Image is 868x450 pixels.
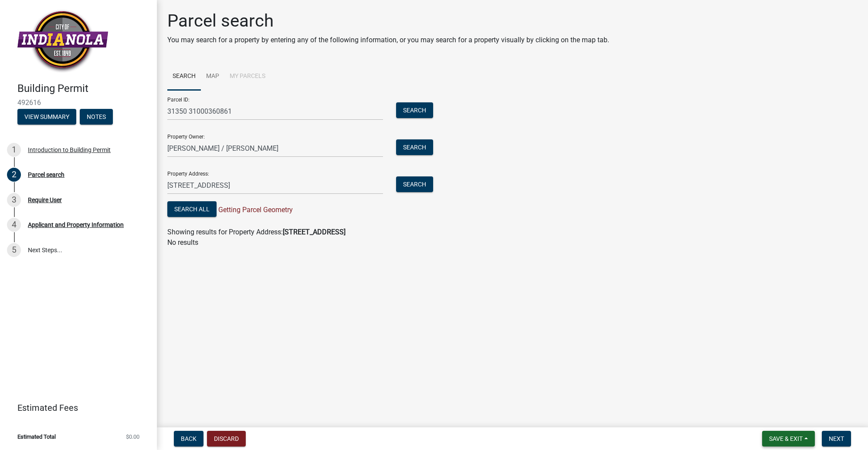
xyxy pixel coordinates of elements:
span: Estimated Total [17,434,56,440]
button: Next [822,431,851,447]
div: Parcel search [28,172,64,178]
div: Applicant and Property Information [28,222,124,228]
button: Save & Exit [762,431,815,447]
div: 5 [7,243,21,257]
wm-modal-confirm: Summary [17,114,76,121]
span: Save & Exit [769,435,803,442]
button: Discard [207,431,246,447]
div: Introduction to Building Permit [28,147,111,153]
img: City of Indianola, Iowa [17,9,108,73]
div: Showing results for Property Address: [167,227,858,237]
p: No results [167,237,858,248]
button: Search [396,176,433,192]
button: View Summary [17,109,76,125]
wm-modal-confirm: Notes [80,114,113,121]
div: Require User [28,197,62,203]
button: Search [396,102,433,118]
div: 2 [7,168,21,182]
button: Search [396,139,433,155]
div: 4 [7,218,21,232]
span: Getting Parcel Geometry [217,206,293,214]
p: You may search for a property by entering any of the following information, or you may search for... [167,35,609,45]
span: 492616 [17,98,139,107]
button: Notes [80,109,113,125]
a: Estimated Fees [7,399,143,416]
span: $0.00 [126,434,139,440]
strong: [STREET_ADDRESS] [283,228,346,236]
button: Back [174,431,203,447]
span: Next [829,435,844,442]
h1: Parcel search [167,10,609,31]
button: Search All [167,201,217,217]
span: Back [181,435,197,442]
h4: Building Permit [17,82,150,95]
div: 1 [7,143,21,157]
a: Search [167,63,201,91]
a: Map [201,63,224,91]
div: 3 [7,193,21,207]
